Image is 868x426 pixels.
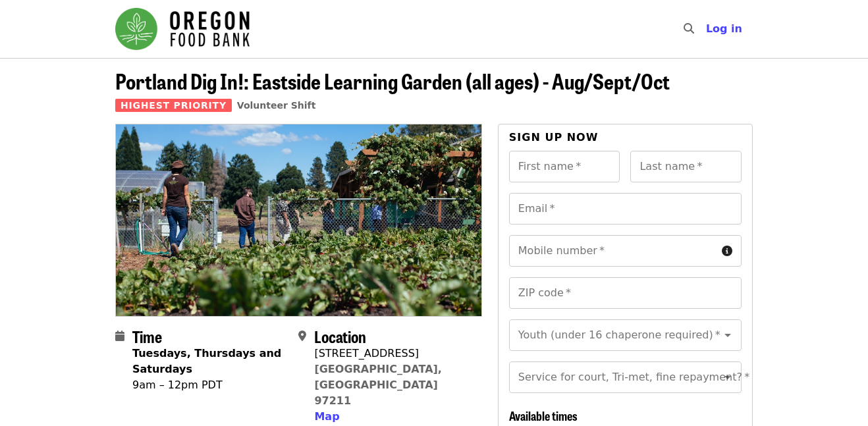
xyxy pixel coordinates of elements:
[706,22,742,35] span: Log in
[132,347,281,375] strong: Tuesdays, Thursdays and Saturdays
[132,377,288,393] div: 9am – 12pm PDT
[509,277,742,309] input: ZIP code
[115,8,250,50] img: Oregon Food Bank - Home
[314,410,339,423] span: Map
[509,235,717,267] input: Mobile number
[115,65,670,96] span: Portland Dig In!: Eastside Learning Garden (all ages) - Aug/Sept/Oct
[314,363,442,407] a: [GEOGRAPHIC_DATA], [GEOGRAPHIC_DATA] 97211
[237,100,316,111] a: Volunteer Shift
[684,22,694,35] i: search icon
[509,151,620,182] input: First name
[719,368,737,386] button: Open
[314,409,339,425] button: Map
[314,346,471,361] div: [STREET_ADDRESS]
[116,124,481,315] img: Portland Dig In!: Eastside Learning Garden (all ages) - Aug/Sept/Oct organized by Oregon Food Bank
[695,16,753,42] button: Log in
[630,151,742,182] input: Last name
[702,13,713,45] input: Search
[132,325,162,348] span: Time
[115,99,232,112] span: Highest Priority
[298,330,306,342] i: map-marker-alt icon
[509,131,599,144] span: Sign up now
[509,407,578,424] span: Available times
[314,325,366,348] span: Location
[509,193,742,225] input: Email
[115,330,124,342] i: calendar icon
[722,245,732,257] i: circle-info icon
[719,326,737,344] button: Open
